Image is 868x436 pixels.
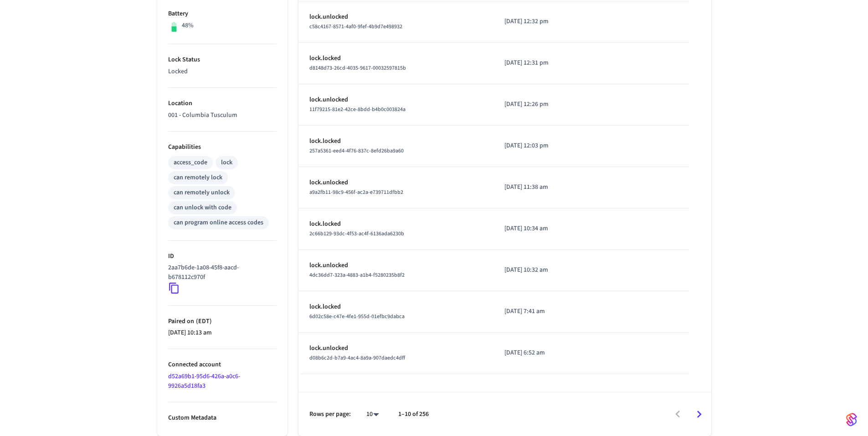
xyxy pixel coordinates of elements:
button: Go to next page [688,404,710,425]
p: lock.unlocked [309,12,483,22]
p: Locked [168,67,277,76]
p: [DATE] 7:41 am [504,307,591,316]
div: 10 [362,408,384,421]
p: lock.locked [309,219,483,229]
div: can program online access codes [174,218,263,228]
p: lock.unlocked [309,261,483,270]
p: [DATE] 11:38 am [504,183,591,192]
p: lock.unlocked [309,95,483,105]
span: ( EDT ) [194,317,212,326]
p: 2aa7b6de-1a08-45f8-aacd-b678112c970f [168,263,273,282]
p: 1–10 of 256 [398,410,429,419]
p: Rows per page: [309,410,351,419]
div: can remotely lock [174,173,222,183]
p: Paired on [168,317,277,326]
p: lock.unlocked [309,178,483,188]
p: [DATE] 10:32 am [504,265,591,275]
img: SeamLogoGradient.69752ec5.svg [846,412,857,427]
p: Capabilities [168,142,277,152]
p: [DATE] 10:34 am [504,224,591,233]
div: can remotely unlock [174,188,230,198]
p: lock.locked [309,54,483,63]
p: [DATE] 12:26 pm [504,100,591,109]
p: Lock Status [168,55,277,65]
p: lock.locked [309,302,483,312]
span: d08b6c2d-b7a9-4ac4-8a9a-907daedc4dff [309,354,405,362]
p: 48% [182,21,194,30]
span: 2c66b129-93dc-4f53-ac4f-6136ada6230b [309,230,404,238]
p: [DATE] 6:52 am [504,348,591,358]
div: lock [221,158,232,167]
p: 001 - Columbia Tusculum [168,111,277,120]
p: lock.unlocked [309,344,483,353]
p: Location [168,99,277,108]
p: ID [168,252,277,261]
span: c58c4167-8571-4af0-9fef-4b9d7e498932 [309,23,402,30]
span: 4dc36dd7-323a-4883-a1b4-f5280235b8f2 [309,271,405,279]
p: [DATE] 12:31 pm [504,58,591,68]
p: [DATE] 12:32 pm [504,17,591,26]
div: access_code [174,158,207,167]
p: Custom Metadata [168,413,277,423]
span: a9a2fb11-98c9-456f-ac2a-e739711dfbb2 [309,188,403,196]
span: 6d02c58e-c47e-4fe1-955d-01efbc9dabca [309,313,405,320]
p: [DATE] 10:13 am [168,328,277,338]
p: Connected account [168,360,277,370]
span: 11f79215-81e2-42ce-8bdd-b4b0c003824a [309,106,406,113]
span: 257a5361-eed4-4f76-837c-8efd26ba9a60 [309,147,404,155]
p: [DATE] 12:03 pm [504,141,591,151]
span: d8148d73-26cd-4035-9617-00032597815b [309,64,406,72]
div: can unlock with code [174,203,231,213]
p: Battery [168,9,277,19]
p: lock.locked [309,137,483,146]
a: d52a69b1-95d6-426a-a0c6-9926a5d18fa3 [168,372,240,390]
